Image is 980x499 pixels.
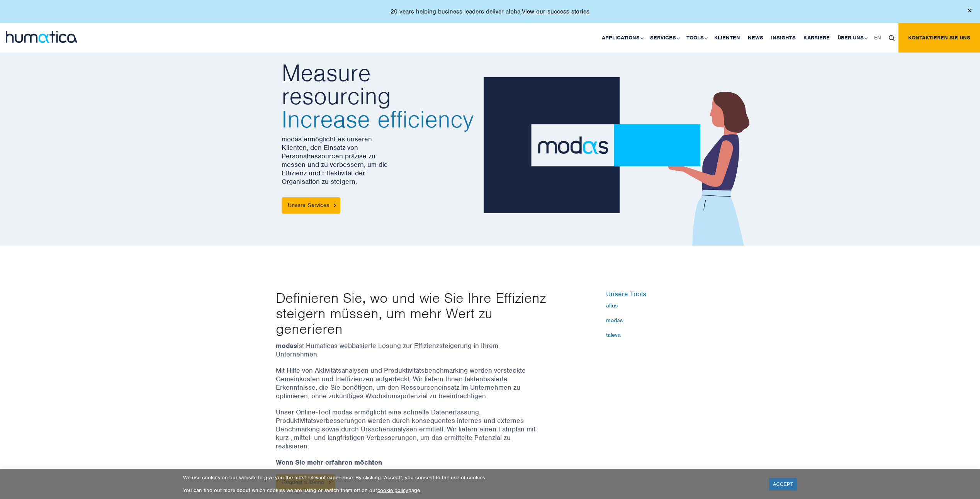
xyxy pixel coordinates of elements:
[606,290,705,299] h6: Unsere Tools
[874,34,881,41] span: EN
[800,23,834,53] a: Karriere
[282,197,340,214] a: Unsere Services
[276,341,538,358] p: ist Humaticas webbasierte Lösung zur Effizienzsteigerung in Ihrem Unternehmen.
[710,23,744,53] a: Klienten
[276,290,558,336] p: Definieren Sie, wo und wie Sie Ihre Effizienz steigern müssen, um mehr Wert zu generieren
[870,23,885,53] a: EN
[391,8,589,15] p: 20 years helping business leaders deliver alpha.
[898,23,980,53] a: Kontaktieren Sie uns
[276,341,297,350] strong: modas
[683,23,710,53] a: Tools
[282,108,477,131] span: Increase efficiency
[598,23,646,53] a: Applications
[646,23,683,53] a: Services
[484,77,762,246] img: about_banner1
[276,458,382,467] strong: Wenn Sie mehr erfahren möchten
[276,366,538,400] p: Mit Hilfe von Aktivitätsanalysen und Produktivitätsbenchmarking werden versteckte Gemeinkosten un...
[834,23,870,53] a: Über uns
[183,474,759,481] p: We use cookies on our website to give you the most relevant experience. By clicking “Accept”, you...
[744,23,767,53] a: News
[889,35,895,41] img: search_icon
[276,408,538,450] p: Unser Online-Tool modas ermöglicht eine schnelle Datenerfassung. Produktivitätsverbesserungen wer...
[377,487,408,494] a: cookie policy
[767,23,800,53] a: Insights
[522,8,589,15] a: View our success stories
[282,135,477,186] p: modas ermöglicht es unseren Klienten, den Einsatz von Personalressourcen präzise zu messen und zu...
[6,31,77,43] img: logo
[606,317,705,323] a: modas
[183,487,759,494] p: You can find out more about which cookies we are using or switch them off on our page.
[769,478,797,491] a: ACCEPT
[334,204,336,207] img: arrowicon
[282,61,477,131] h2: Measure resourcing
[606,332,705,338] a: taleva
[606,302,705,309] a: altus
